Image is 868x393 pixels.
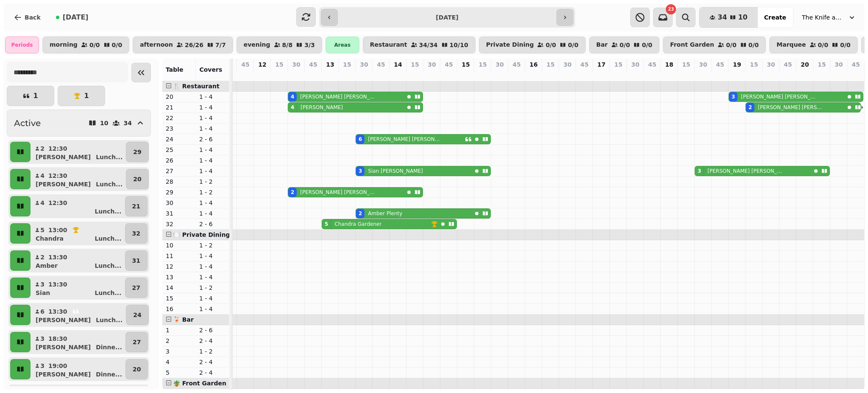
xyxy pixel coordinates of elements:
[185,42,203,48] p: 26 / 26
[199,337,226,345] p: 2 - 4
[96,153,122,161] p: Lunch ...
[199,209,226,218] p: 1 - 4
[733,60,741,69] p: 19
[818,60,826,69] p: 15
[291,93,294,100] div: 4
[546,60,554,69] p: 15
[36,370,91,379] p: [PERSON_NAME]
[325,36,359,53] div: Areas
[126,169,148,189] button: 20
[631,60,639,69] p: 30
[717,70,723,79] p: 0
[133,36,233,53] button: afternoon26/267/7
[512,60,520,69] p: 45
[199,326,226,334] p: 2 - 6
[327,70,334,79] p: 5
[32,278,123,298] button: 313:30SianLunch...
[89,42,100,48] p: 0 / 0
[132,256,140,265] p: 31
[325,221,328,227] div: 5
[748,42,759,48] p: 0 / 0
[50,42,78,48] p: morning
[166,66,184,73] span: Table
[48,171,67,180] p: 12:30
[495,60,504,69] p: 30
[242,70,249,79] p: 0
[36,180,91,188] p: [PERSON_NAME]
[132,229,140,238] p: 32
[663,36,766,53] button: Front Garden0/00/0
[40,171,45,180] p: 4
[25,14,41,20] span: Back
[199,294,226,303] p: 1 - 4
[124,120,132,126] p: 34
[768,70,774,79] p: 0
[133,338,141,346] p: 27
[84,93,89,99] p: 1
[258,60,266,69] p: 12
[632,70,639,79] p: 0
[751,70,757,79] p: 2
[166,347,192,356] p: 3
[126,305,148,325] button: 24
[801,60,809,69] p: 20
[282,42,293,48] p: 8 / 8
[648,60,656,69] p: 45
[818,42,829,48] p: 0 / 0
[140,42,173,48] p: afternoon
[199,135,226,143] p: 2 - 6
[757,7,793,28] button: Create
[173,316,194,323] span: 🍹 Bar
[173,83,220,90] span: 🍴 Restaurant
[199,146,226,154] p: 1 - 4
[95,234,121,243] p: Lunch ...
[769,36,858,53] button: Marquee0/00/0
[40,307,45,316] p: 6
[666,70,673,79] p: 0
[395,70,401,79] p: 0
[699,7,758,28] button: 3410
[199,347,226,356] p: 1 - 2
[40,334,45,343] p: 3
[40,253,45,261] p: 2
[32,305,124,325] button: 613:30[PERSON_NAME]Lunch...
[32,359,124,379] button: 319:00[PERSON_NAME]Dinne...
[166,337,192,345] p: 2
[309,60,317,69] p: 45
[241,60,249,69] p: 45
[300,104,343,111] p: [PERSON_NAME]
[368,168,423,174] p: Sian [PERSON_NAME]
[496,70,503,79] p: 0
[738,14,747,21] span: 10
[412,70,418,79] p: 0
[42,36,129,53] button: morning0/00/0
[776,42,806,48] p: Marquee
[563,60,571,69] p: 30
[125,223,147,244] button: 32
[199,199,226,207] p: 1 - 4
[166,368,192,377] p: 5
[166,209,192,218] p: 31
[199,167,226,175] p: 1 - 4
[370,42,407,48] p: Restaurant
[48,199,67,207] p: 12:30
[670,42,714,48] p: Front Garden
[32,196,123,216] button: 412:30Lunch...
[125,332,148,352] button: 27
[581,70,588,79] p: 0
[326,60,334,69] p: 13
[304,42,315,48] p: 3 / 3
[132,202,140,211] p: 21
[259,70,266,79] p: 0
[96,370,122,379] p: Dinne ...
[462,70,469,79] p: 0
[199,358,226,366] p: 2 - 4
[48,144,67,153] p: 12:30
[665,60,673,69] p: 18
[649,70,656,79] p: 0
[236,36,322,53] button: evening8/83/3
[784,60,792,69] p: 45
[32,332,124,352] button: 318:30[PERSON_NAME]Dinne...
[852,70,859,79] p: 0
[530,70,537,79] p: 0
